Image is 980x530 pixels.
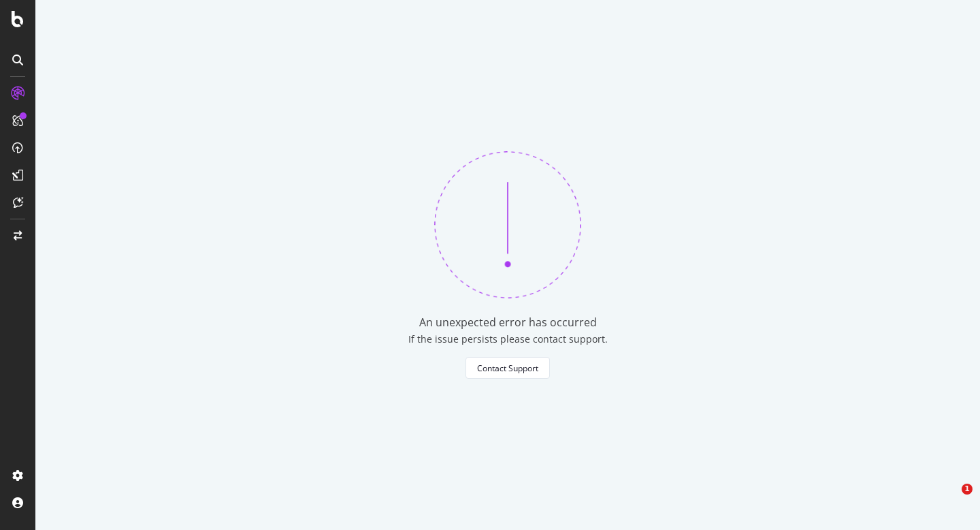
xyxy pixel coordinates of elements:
button: Contact Support [465,357,550,379]
div: An unexpected error has occurred [419,315,597,330]
img: 370bne1z.png [434,151,581,298]
div: Contact Support [477,362,538,374]
iframe: Intercom live chat [934,484,966,516]
span: 1 [962,484,973,495]
div: If the issue persists please contact support. [408,332,608,346]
